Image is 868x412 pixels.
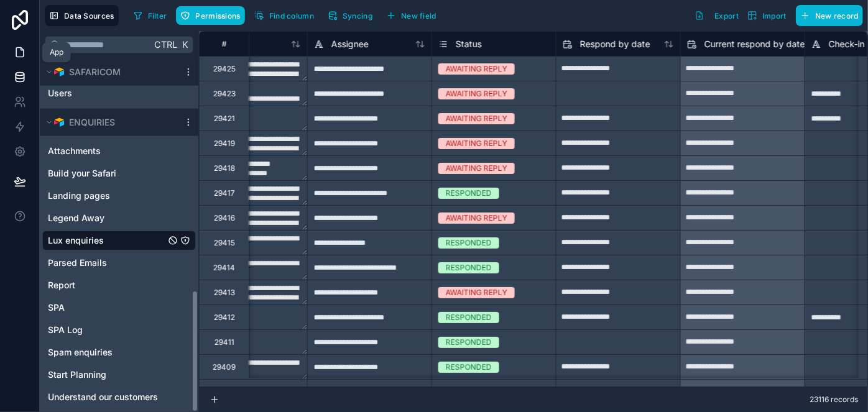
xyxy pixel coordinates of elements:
span: Assignee [331,38,369,50]
div: App [50,47,63,57]
div: AWAITING REPLY [446,88,507,99]
span: Permissions [195,11,240,21]
span: New record [815,11,859,21]
button: Permissions [176,6,244,25]
div: 29423 [213,89,236,99]
span: Import [762,11,787,21]
span: Ctrl [153,37,178,52]
div: 29411 [215,337,234,347]
div: AWAITING REPLY [446,113,507,124]
span: Check-in [829,38,865,50]
span: Current respond by date [704,38,805,50]
a: New record [791,5,863,26]
button: Export [690,5,743,26]
button: Find column [250,6,318,25]
div: 29413 [214,288,235,298]
div: 29409 [213,362,236,372]
a: Permissions [176,6,249,25]
span: K [180,40,189,49]
div: RESPONDED [446,362,492,373]
div: AWAITING REPLY [446,213,507,224]
button: Syncing [323,6,377,25]
div: # [209,39,239,48]
div: RESPONDED [446,312,492,323]
span: New field [401,11,436,21]
div: 29416 [214,213,235,223]
button: Data Sources [45,5,119,26]
span: 23116 records [810,395,858,405]
span: Filter [148,11,167,21]
div: RESPONDED [446,262,492,273]
div: 29414 [213,263,235,273]
a: Syncing [323,6,382,25]
div: AWAITING REPLY [446,163,507,174]
div: 29419 [214,139,235,149]
div: RESPONDED [446,188,492,199]
button: New field [382,6,441,25]
div: RESPONDED [446,387,492,398]
span: Respond by date [580,38,650,50]
span: Find column [269,11,314,21]
span: Syncing [343,11,372,21]
button: Filter [129,6,172,25]
div: 29412 [214,313,235,323]
div: AWAITING REPLY [446,287,507,298]
div: 29415 [214,238,235,248]
button: Import [743,5,791,26]
div: 29417 [214,188,235,198]
span: Status [456,38,482,50]
div: 29421 [214,114,235,124]
div: 29425 [213,64,236,74]
span: Data Sources [64,11,114,21]
span: Export [714,11,739,21]
button: New record [796,5,863,26]
div: AWAITING REPLY [446,138,507,149]
div: 29418 [214,163,235,173]
div: RESPONDED [446,237,492,249]
div: AWAITING REPLY [446,63,507,75]
div: RESPONDED [446,337,492,348]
